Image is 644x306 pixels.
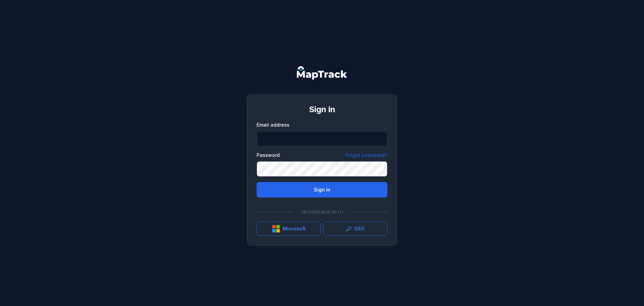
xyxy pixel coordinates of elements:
[257,104,387,115] h1: Sign in
[257,206,387,219] div: Or continue with
[345,152,387,159] a: Forgot password?
[257,122,289,128] label: Email address
[257,182,387,198] button: Sign in
[257,152,280,159] label: Password
[286,66,358,80] nav: Global
[257,222,321,236] button: Microsoft
[323,222,387,236] a: SSO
